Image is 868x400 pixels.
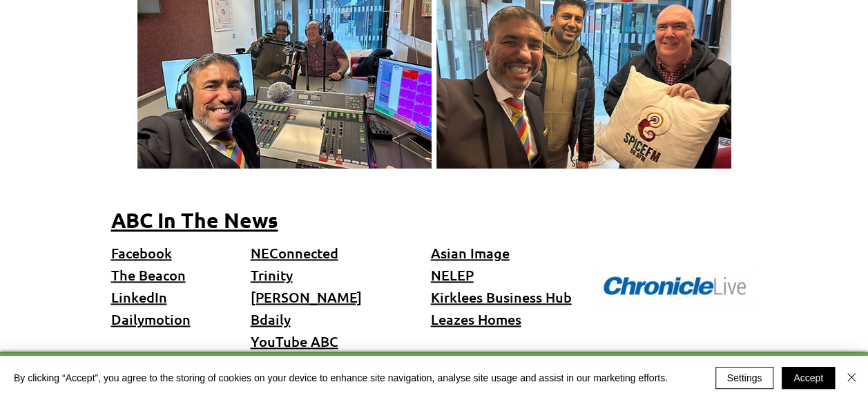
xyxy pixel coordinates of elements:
button: Close [843,367,860,389]
img: chronicle logo.png [592,267,757,305]
a: Dailymotion [111,310,191,328]
button: Settings [715,367,774,389]
a: NELEP [431,267,474,283]
a: Bdaily [251,310,291,328]
a: Asian Image [431,245,510,261]
button: Accept [782,367,835,389]
a: Trinity [PERSON_NAME] [251,266,362,306]
a: Leazes Homes [431,310,521,328]
a: LinkedIn [111,289,167,305]
span: NELEP [431,266,474,284]
span: Facebook [111,244,172,262]
span: By clicking “Accept”, you agree to the storing of cookies on your device to enhance site navigati... [14,372,668,384]
img: Close [843,369,860,385]
a: The Beacon [111,266,186,284]
a: NEConnected [251,244,338,262]
span: Asian Image [431,244,510,262]
a: Facebook [111,245,172,261]
a: YouTube ABC [251,333,338,350]
span: ABC In The News [111,207,278,233]
span: Kirklees Business Hub [431,288,572,306]
span: LinkedIn [111,288,167,306]
span: YouTube ABC [251,332,338,350]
